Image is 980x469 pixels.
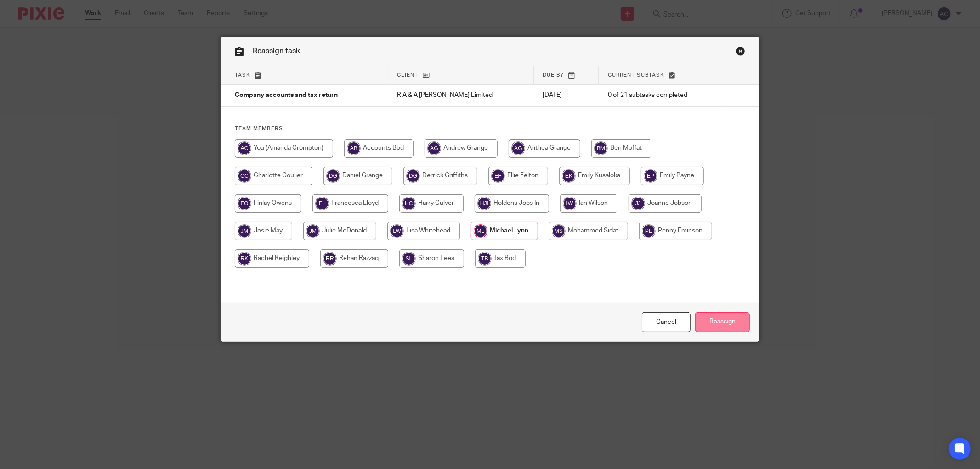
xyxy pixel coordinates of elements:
[235,125,745,132] h4: Team members
[642,312,691,332] a: Close this dialog window
[397,73,419,78] span: Client
[235,73,250,78] span: Task
[397,90,524,100] p: R A & A [PERSON_NAME] Limited
[235,92,338,99] span: Company accounts and tax return
[695,312,750,332] input: Reassign
[736,46,745,59] a: Close this dialog window
[253,47,300,55] span: Reassign task
[543,73,564,78] span: Due by
[543,90,589,100] p: [DATE]
[599,85,724,107] td: 0 of 21 subtasks completed
[608,73,664,78] span: Current subtask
